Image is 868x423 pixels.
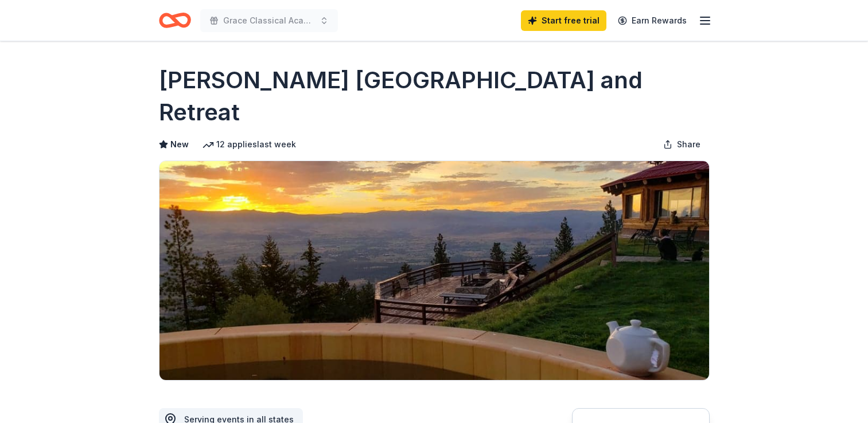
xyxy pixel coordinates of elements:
div: 12 applies last week [203,138,296,151]
span: Grace Classical Academy's Fall Gala [223,14,315,28]
button: Share [654,133,710,156]
img: Image for Downing Mountain Lodge and Retreat [159,161,709,380]
button: Grace Classical Academy's Fall Gala [200,9,338,32]
span: Share [677,138,700,151]
a: Earn Rewards [611,10,694,31]
a: Home [159,7,191,34]
span: New [170,138,189,151]
h1: [PERSON_NAME] [GEOGRAPHIC_DATA] and Retreat [159,64,710,128]
a: Start free trial [521,10,606,31]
